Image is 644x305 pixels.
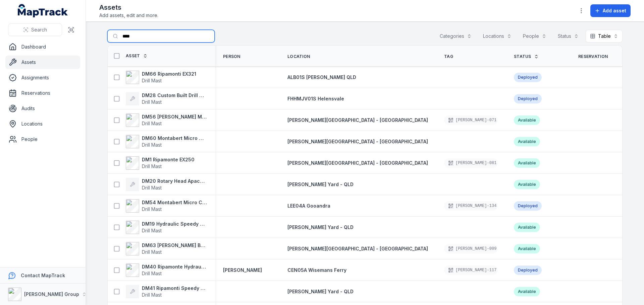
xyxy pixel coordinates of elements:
a: LEE04A Gooandra [287,203,330,209]
strong: DM56 [PERSON_NAME] MR-A 100 [142,113,207,120]
span: Drill Mast [142,99,162,105]
strong: DM60 Montabert Micro CPA360 [142,135,207,142]
div: [PERSON_NAME]-081 [444,158,498,168]
span: Drill Mast [142,185,162,190]
span: Drill Mast [142,292,162,298]
span: Asset [126,53,140,59]
span: Status [514,54,531,59]
div: [PERSON_NAME]-117 [444,265,498,275]
a: [PERSON_NAME] Yard - QLD [287,224,354,231]
span: [PERSON_NAME][GEOGRAPHIC_DATA] - [GEOGRAPHIC_DATA] [287,139,428,144]
div: Available [514,244,540,253]
span: Add assets, edit and more. [99,12,158,19]
a: Status [514,54,539,59]
a: Asset [126,53,148,59]
a: [PERSON_NAME][GEOGRAPHIC_DATA] - [GEOGRAPHIC_DATA] [287,245,428,252]
span: [PERSON_NAME] Yard - QLD [287,289,354,294]
a: Reservations [5,86,80,100]
div: Deployed [514,265,542,275]
a: DM1 Ripamonte EX250Drill Mast [126,156,195,170]
div: Available [514,116,540,125]
button: Status [553,30,583,43]
strong: DM1 Ripamonte EX250 [142,156,195,163]
span: FHHMJV01S Helensvale [287,96,344,101]
a: DM41 Ripamonti Speedy 180Drill Mast [126,285,207,298]
div: Available [514,137,540,146]
span: [PERSON_NAME] Yard - QLD [287,181,354,187]
span: Drill Mast [142,228,162,233]
strong: DM41 Ripamonti Speedy 180 [142,285,207,292]
button: Locations [479,30,516,43]
span: Drill Mast [142,206,162,212]
button: Search [8,23,62,36]
span: Reservation [578,54,608,59]
a: DM63 [PERSON_NAME] Build MastDrill Mast [126,242,207,255]
span: [PERSON_NAME] Yard - QLD [287,224,354,230]
a: DM66 Ripamonti EX321Drill Mast [126,71,196,84]
a: Locations [5,117,80,131]
div: Available [514,180,540,189]
a: ALB01S [PERSON_NAME] QLD [287,74,356,81]
span: Drill Mast [142,163,162,169]
a: [PERSON_NAME][GEOGRAPHIC_DATA] - [GEOGRAPHIC_DATA] [287,160,428,166]
a: DM54 Montabert Micro CPA360Drill Mast [126,199,207,213]
span: Tag [444,54,453,59]
strong: DM28 Custom Built Drill Mast [142,92,207,99]
span: Drill Mast [142,142,162,148]
span: ALB01S [PERSON_NAME] QLD [287,74,356,80]
a: [PERSON_NAME] Yard - QLD [287,288,354,295]
a: [PERSON_NAME][GEOGRAPHIC_DATA] - [GEOGRAPHIC_DATA] [287,117,428,124]
button: Add asset [590,4,631,17]
a: CEN05A Wisemans Ferry [287,267,346,274]
strong: [PERSON_NAME] Group [24,291,79,297]
strong: DM19 Hydraulic Speedy Mast with Rotary head & control panel [142,221,207,227]
span: Add asset [603,7,626,14]
span: Drill Mast [142,249,162,255]
span: Person [223,54,240,59]
button: People [519,30,551,43]
span: Search [31,26,47,33]
strong: DM40 Ripamonte Hydraulic Drill Mast & EuroDrill RH10X [142,263,207,270]
span: LEE04A Gooandra [287,203,330,209]
span: Drill Mast [142,121,162,126]
a: DM19 Hydraulic Speedy Mast with Rotary head & control panelDrill Mast [126,221,207,234]
a: Assignments [5,71,80,84]
div: Available [514,158,540,168]
span: Drill Mast [142,78,162,83]
span: Drill Mast [142,271,162,276]
a: MapTrack [18,4,68,17]
button: Table [586,30,623,43]
strong: DM66 Ripamonti EX321 [142,71,196,77]
strong: [PERSON_NAME] [223,267,262,274]
span: [PERSON_NAME][GEOGRAPHIC_DATA] - [GEOGRAPHIC_DATA] [287,160,428,166]
strong: DM54 Montabert Micro CPA360 [142,199,207,206]
a: DM60 Montabert Micro CPA360Drill Mast [126,135,207,148]
a: DM56 [PERSON_NAME] MR-A 100Drill Mast [126,113,207,127]
div: Available [514,223,540,232]
a: Audits [5,102,80,115]
div: Deployed [514,94,542,103]
strong: Contact MapTrack [21,273,65,278]
a: [PERSON_NAME][GEOGRAPHIC_DATA] - [GEOGRAPHIC_DATA] [287,138,428,145]
a: Assets [5,56,80,69]
div: [PERSON_NAME]-071 [444,116,498,125]
a: [PERSON_NAME] Yard - QLD [287,181,354,188]
a: FHHMJV01S Helensvale [287,95,344,102]
div: Available [514,287,540,296]
div: Deployed [514,201,542,211]
strong: DM63 [PERSON_NAME] Build Mast [142,242,207,249]
span: CEN05A Wisemans Ferry [287,267,346,273]
a: DM40 Ripamonte Hydraulic Drill Mast & EuroDrill RH10XDrill Mast [126,263,207,277]
a: People [5,133,80,146]
h2: Assets [99,3,158,12]
a: Dashboard [5,40,80,54]
strong: DM20 Rotary Head Apache 1 [142,178,207,184]
button: Categories [435,30,476,43]
span: Location [287,54,310,59]
a: DM28 Custom Built Drill MastDrill Mast [126,92,207,105]
div: Deployed [514,73,542,82]
a: DM20 Rotary Head Apache 1Drill Mast [126,178,207,191]
span: [PERSON_NAME][GEOGRAPHIC_DATA] - [GEOGRAPHIC_DATA] [287,246,428,251]
div: [PERSON_NAME]-009 [444,244,498,253]
div: [PERSON_NAME]-134 [444,201,498,211]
